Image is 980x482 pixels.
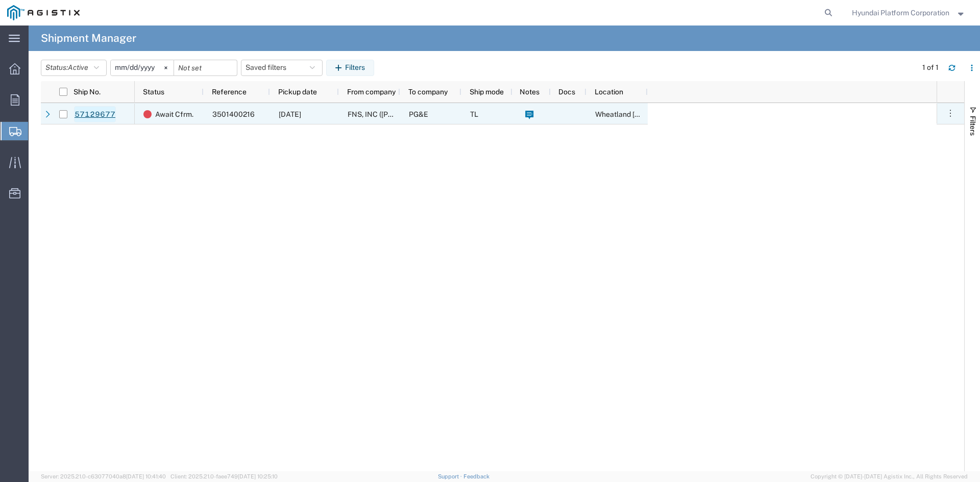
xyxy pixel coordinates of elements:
input: Not set [174,60,237,75]
span: Await Cfrm. [155,104,193,125]
span: To company [408,88,448,96]
button: Saved filters [241,60,323,76]
button: Status:Active [41,60,107,76]
span: Filters [969,116,977,136]
span: 10/16/2025 [279,110,301,118]
span: Notes [520,88,540,96]
span: [DATE] 10:41:40 [126,473,166,479]
span: Hyundai Platform Corporation [852,7,949,18]
span: Wheatland DC [595,110,705,118]
span: [DATE] 10:25:10 [238,473,278,479]
a: Support [438,473,463,479]
span: TL [470,110,478,118]
div: 1 of 1 [922,62,940,73]
span: Status [143,88,164,96]
span: Location [595,88,623,96]
span: Client: 2025.21.0-faee749 [170,473,278,479]
button: Hyundai Platform Corporation [851,7,966,19]
span: From company [347,88,396,96]
span: Copyright © [DATE]-[DATE] Agistix Inc., All Rights Reserved [811,472,968,481]
span: Docs [558,88,575,96]
span: 3501400216 [212,110,255,118]
a: 57129677 [74,106,116,122]
h4: Shipment Manager [41,26,136,51]
a: Feedback [463,473,489,479]
span: Ship mode [470,88,504,96]
img: logo [7,5,80,20]
span: PG&E [409,110,428,118]
span: Ship No. [73,88,101,96]
button: Filters [326,60,374,76]
span: Reference [212,88,247,96]
input: Not set [111,60,174,75]
span: FNS, INC (Harmon)(C/O Hyundai Corporation) [348,110,527,118]
span: Pickup date [278,88,317,96]
span: Active [68,63,88,71]
span: Server: 2025.21.0-c63077040a8 [41,473,166,479]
